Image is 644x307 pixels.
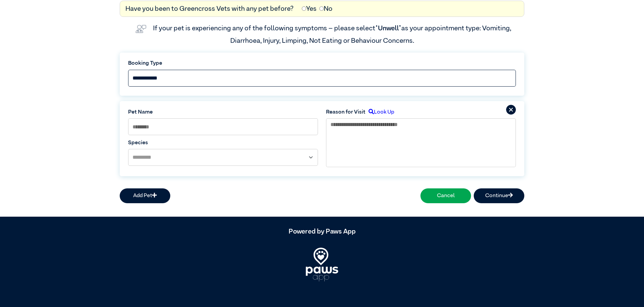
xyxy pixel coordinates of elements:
label: Booking Type [128,59,516,67]
h5: Powered by Paws App [120,227,524,236]
label: Have you been to Greencross Vets with any pet before? [125,4,294,14]
label: No [319,4,332,14]
label: Yes [302,4,317,14]
label: If your pet is experiencing any of the following symptoms – please select as your appointment typ... [153,25,513,44]
span: “Unwell” [375,25,401,32]
button: Add Pet [120,188,170,203]
input: Yes [302,6,306,11]
button: Cancel [420,188,471,203]
label: Pet Name [128,108,318,116]
label: Look Up [365,108,394,116]
input: No [319,6,324,11]
img: vet [133,22,149,36]
label: Species [128,139,318,147]
button: Continue [474,188,524,203]
label: Reason for Visit [326,108,365,116]
img: PawsApp [306,248,338,281]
